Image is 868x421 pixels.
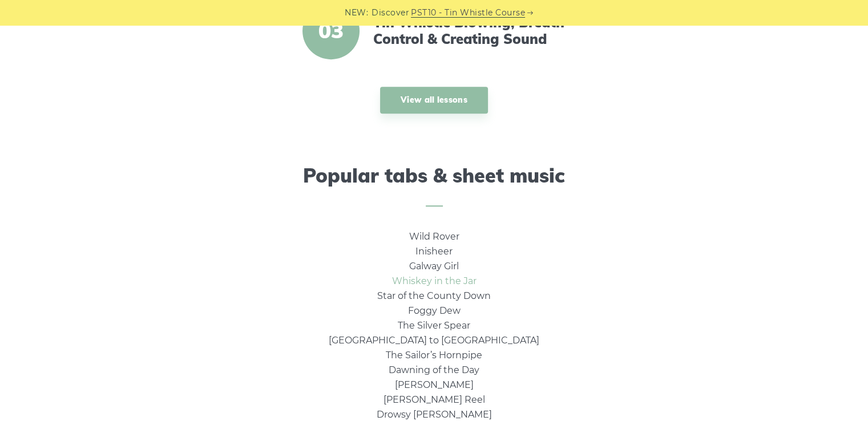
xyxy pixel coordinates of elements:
span: NEW: [345,6,368,19]
h2: Popular tabs & sheet music [112,164,756,207]
a: View all lessons [380,87,488,114]
a: Drowsy [PERSON_NAME] [377,409,492,420]
a: The Silver Spear [398,320,470,331]
a: Galway Girl [409,261,459,272]
a: Whiskey in the Jar [392,276,477,286]
a: Dawning of the Day [389,365,479,375]
a: Star of the County Down [377,290,491,301]
a: Tin Whistle Blowing, Breath Control & Creating Sound [373,14,570,47]
a: The Sailor’s Hornpipe [386,350,482,361]
span: 03 [302,2,360,59]
a: Wild Rover [409,231,459,242]
a: [PERSON_NAME] [395,379,474,390]
a: PST10 - Tin Whistle Course [411,6,525,19]
a: [GEOGRAPHIC_DATA] to [GEOGRAPHIC_DATA] [329,335,539,346]
a: Inisheer [415,246,453,257]
a: Foggy Dew [408,305,461,316]
a: [PERSON_NAME] Reel [383,394,485,405]
span: Discover [372,6,409,19]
